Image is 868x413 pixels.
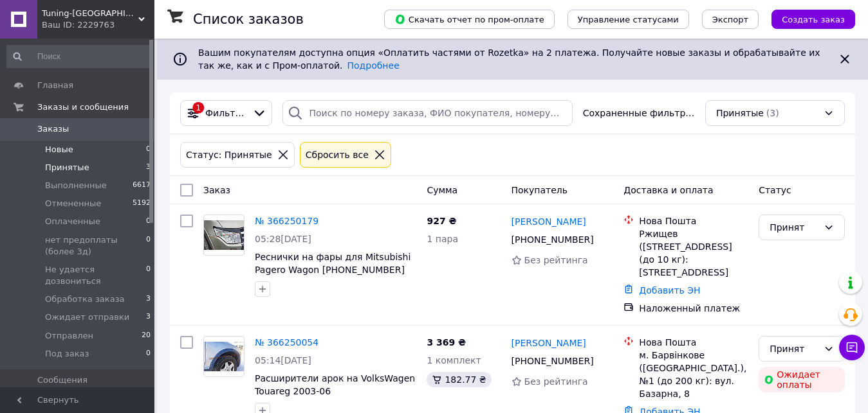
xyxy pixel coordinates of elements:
span: (3) [766,108,779,118]
img: Фото товару [204,220,244,250]
span: 5192 [133,198,151,209]
div: м. Барвінкове ([GEOGRAPHIC_DATA].), №1 (до 200 кг): вул. Базарна, 8 [639,349,748,400]
span: Сообщения [37,374,88,386]
span: Фильтры [205,107,247,119]
a: Реснички на фары для Mitsubishi Pagero Wagon [PHONE_NUMBER][DATE][DATE] [255,252,411,288]
span: Заказы [37,123,69,135]
button: Скачать отчет по пром-оплате [384,10,555,29]
span: 0 [146,348,151,360]
span: Экспорт [712,15,748,24]
a: [PERSON_NAME] [512,215,586,228]
span: 3 [146,312,151,323]
span: Без рейтинга [524,376,588,387]
button: Чат с покупателем [839,335,865,360]
a: Фото товару [203,336,245,377]
div: 182.77 ₴ [427,372,491,387]
span: Статус [759,185,791,195]
span: Доставка и оплата [623,185,713,195]
span: Ожидает отправки [45,312,129,323]
a: Расширители арок на VolksWagen Touareg 2003-06 [255,373,415,396]
span: нет предоплаты (более 3д) [45,234,146,258]
span: [PHONE_NUMBER] [512,234,594,245]
span: 1 комплект [427,355,481,365]
a: № 366250054 [255,337,319,347]
span: 0 [146,144,151,155]
span: 05:14[DATE] [255,355,311,365]
span: 927 ₴ [427,216,456,226]
div: Принят [770,220,818,234]
span: Новые [45,144,73,155]
span: 3 369 ₴ [427,337,466,347]
span: Обработка заказа [45,294,125,305]
a: [PERSON_NAME] [512,337,586,349]
div: Сбросить все [303,148,371,162]
a: Фото товару [203,215,245,256]
span: 0 [146,264,151,287]
span: 0 [146,234,151,258]
span: Не удается дозвониться [45,264,146,287]
span: Выполненные [45,180,107,191]
span: Покупатель [512,185,568,195]
span: Tuning-Ukraine - интернет магазин для тюнинга автомобилей [42,8,138,19]
h1: Список заказов [193,12,304,27]
span: Без рейтинга [524,255,588,265]
span: Главная [37,80,73,91]
input: Поиск [6,45,152,68]
button: Управление статусами [568,10,689,29]
div: Ожидает оплаты [759,367,845,392]
input: Поиск по номеру заказа, ФИО покупателя, номеру телефона, Email, номеру накладной [282,100,572,126]
span: Сохраненные фильтры: [583,107,695,119]
span: [PHONE_NUMBER] [512,356,594,366]
a: № 366250179 [255,216,319,226]
div: Ржищев ([STREET_ADDRESS] (до 10 кг): [STREET_ADDRESS] [639,227,748,279]
span: Заказы и сообщения [37,101,129,113]
span: Управление статусами [578,15,679,24]
a: Подробнее [347,60,400,71]
span: Отмененные [45,198,101,209]
button: Экспорт [702,10,759,29]
span: Сумма [427,185,457,195]
div: Наложенный платеж [639,302,748,315]
span: Принятые [45,162,89,173]
span: 6617 [133,180,151,191]
span: 20 [142,330,151,342]
span: Скачать отчет по пром-оплате [394,13,544,25]
span: Заказ [203,185,230,195]
span: Принятые [716,107,764,119]
span: 1 пара [427,234,458,244]
button: Создать заказ [771,10,855,29]
span: Вашим покупателям доступна опция «Оплатить частями от Rozetka» на 2 платежа. Получайте новые зака... [198,48,820,71]
div: Нова Пошта [639,336,748,349]
span: Оплаченные [45,216,100,227]
div: Принят [770,342,818,356]
a: Создать заказ [759,13,855,24]
span: Создать заказ [782,15,845,24]
div: Статус: Принятые [183,148,275,162]
div: Ваш ID: 2229763 [42,19,154,31]
span: Под заказ [45,348,89,360]
span: 05:28[DATE] [255,234,311,244]
div: Нова Пошта [639,215,748,227]
img: Фото товару [204,342,244,372]
a: Добавить ЭН [639,285,700,295]
span: 3 [146,162,151,173]
span: 3 [146,294,151,305]
span: 0 [146,216,151,227]
span: Отправлен [45,330,93,342]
